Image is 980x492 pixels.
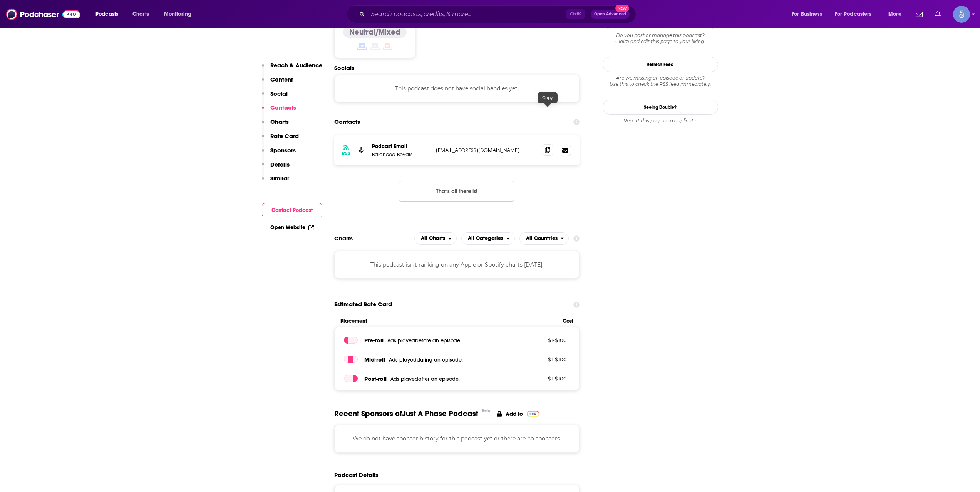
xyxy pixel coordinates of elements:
[566,9,585,19] span: Ctrl K
[262,161,290,175] button: Details
[835,9,872,20] span: For Podcasters
[334,471,378,479] h2: Podcast Details
[615,5,629,12] span: New
[159,8,201,20] button: open menu
[262,118,289,132] button: Charts
[421,236,445,241] span: All Charts
[270,175,289,182] p: Similar
[270,118,289,125] p: Charts
[461,232,515,245] h2: Categories
[888,9,901,20] span: More
[342,150,350,157] h3: RSS
[270,161,290,168] p: Details
[334,235,353,242] h2: Charts
[603,32,718,45] div: Claim and edit this page to your liking.
[414,232,457,245] button: open menu
[334,297,392,312] span: Estimated Rate Card
[262,76,293,90] button: Content
[364,356,385,363] span: Mid -roll
[461,232,515,245] button: open menu
[468,236,503,241] span: All Categories
[932,8,944,21] a: Show notifications dropdown
[497,409,539,419] a: Add to
[262,147,296,161] button: Sponsors
[262,203,322,217] button: Contact Podcast
[270,224,314,231] a: Open Website
[262,62,322,76] button: Reach & Audience
[372,151,430,158] p: Balanced Beyars
[6,7,80,22] img: Podchaser - Follow, Share and Rate Podcasts
[519,232,569,245] button: open menu
[883,8,911,20] button: open menu
[334,64,580,72] h2: Socials
[262,132,299,147] button: Rate Card
[414,232,457,245] h2: Platforms
[526,236,558,241] span: All Countries
[786,8,832,20] button: open menu
[270,90,288,97] p: Social
[953,6,970,23] button: Show profile menu
[913,8,926,21] a: Show notifications dropdown
[538,92,558,103] div: Copy
[603,75,718,87] div: Are we missing an episode or update? Use this to check the RSS feed immediately.
[354,5,643,23] div: Search podcasts, credits, & more...
[368,8,566,20] input: Search podcasts, credits, & more...
[389,357,463,363] span: Ads played during an episode .
[372,143,430,150] p: Podcast Email
[517,375,567,382] p: $ 1 - $ 100
[603,118,718,124] div: Report this page as a duplicate.
[527,411,539,417] img: Pro Logo
[334,115,360,129] h2: Contacts
[591,10,630,19] button: Open AdvancedNew
[482,408,491,413] div: Beta
[349,27,400,37] h4: Neutral/Mixed
[953,6,970,23] img: User Profile
[519,232,569,245] h2: Countries
[132,9,149,20] span: Charts
[270,132,299,140] p: Rate Card
[334,251,580,279] div: This podcast isn't ranking on any Apple or Spotify charts [DATE].
[344,434,570,443] p: We do not have sponsor history for this podcast yet or there are no sponsors.
[270,147,296,154] p: Sponsors
[164,9,191,20] span: Monitoring
[262,104,296,118] button: Contacts
[399,181,514,202] button: Nothing here.
[603,100,718,115] a: Seeing Double?
[517,356,567,362] p: $ 1 - $ 100
[953,6,970,23] span: Logged in as Spiral5-G1
[340,318,556,324] span: Placement
[436,147,536,153] p: [EMAIL_ADDRESS][DOMAIN_NAME]
[334,75,580,102] div: This podcast does not have social handles yet.
[364,375,387,382] span: Post -roll
[563,318,573,324] span: Cost
[95,9,118,20] span: Podcasts
[270,104,296,111] p: Contacts
[390,376,460,382] span: Ads played after an episode .
[364,337,384,344] span: Pre -roll
[270,62,322,69] p: Reach & Audience
[334,409,478,419] span: Recent Sponsors of Just A Phase Podcast
[594,12,626,16] span: Open Advanced
[387,337,461,344] span: Ads played before an episode .
[603,32,718,38] span: Do you host or manage this podcast?
[517,337,567,343] p: $ 1 - $ 100
[830,8,883,20] button: open menu
[792,9,822,20] span: For Business
[90,8,128,20] button: open menu
[262,90,288,104] button: Social
[270,76,293,83] p: Content
[603,57,718,72] button: Refresh Feed
[127,8,154,20] a: Charts
[506,410,523,417] p: Add to
[262,175,289,189] button: Similar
